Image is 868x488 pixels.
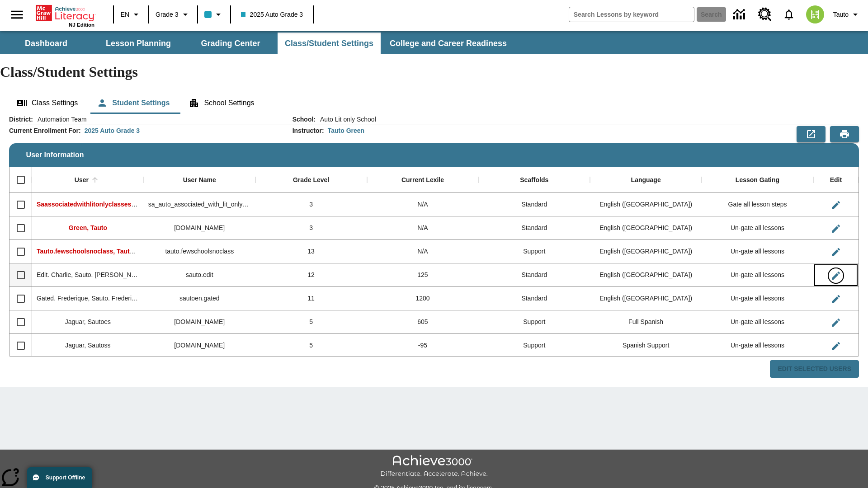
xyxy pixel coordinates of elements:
[833,10,849,19] span: Tauto
[255,334,367,357] div: 5
[144,287,255,310] div: sautoen.gated
[777,3,801,26] a: Notifications
[478,240,590,263] div: Support
[117,6,146,23] button: Language: EN, Select a language
[27,467,92,488] button: Support Offline
[144,263,255,287] div: sauto.edit
[9,92,859,114] div: Class/Student Settings
[736,176,779,184] div: Lesson Gating
[367,216,479,240] div: N/A
[631,176,661,184] div: Language
[255,240,367,263] div: 13
[590,216,702,240] div: English (US)
[827,337,845,355] button: Edit User
[367,334,479,357] div: -95
[37,271,147,278] span: Edit. Charlie, Sauto. Charlie
[152,6,194,23] button: Grade: Grade 3, Select a grade
[827,220,845,238] button: Edit User
[827,290,845,308] button: Edit User
[9,92,85,114] button: Class Settings
[278,33,381,54] button: Class/Student Settings
[144,310,255,334] div: sautoes.jaguar
[292,127,324,135] h2: Instructor :
[478,310,590,334] div: Support
[26,151,84,159] span: User Information
[201,6,227,23] button: Class color is light blue. Change class color
[590,310,702,334] div: Full Spanish
[37,295,142,302] span: Gated. Frederique, Sauto. Frederique
[478,334,590,357] div: Support
[830,6,864,23] button: Profile/Settings
[144,240,255,263] div: tauto.fewschoolsnoclass
[520,176,548,184] div: Scaffolds
[478,287,590,310] div: Standard
[702,193,813,216] div: Gate all lesson steps
[797,126,826,142] button: Export to CSV
[316,115,376,124] span: Auto Lit only School
[36,4,94,22] a: Home
[37,248,193,255] span: Tauto.fewschoolsnoclass, Tauto.fewschoolsnoclass
[367,193,479,216] div: N/A
[65,342,110,349] span: Jaguar, Sautoss
[702,334,813,357] div: Un-gate all lessons
[293,176,329,184] div: Grade Level
[590,287,702,310] div: English (US)
[255,193,367,216] div: 3
[241,10,303,19] span: 2025 Auto Grade 3
[183,176,216,184] div: User Name
[590,193,702,216] div: English (US)
[367,240,479,263] div: N/A
[255,263,367,287] div: 12
[185,33,276,54] button: Grading Center
[69,224,107,231] span: Green, Tauto
[702,287,813,310] div: Un-gate all lessons
[702,263,813,287] div: Un-gate all lessons
[590,334,702,357] div: Spanish Support
[85,126,140,135] div: 2025 Auto Grade 3
[827,243,845,261] button: Edit User
[9,127,81,135] h2: Current Enrollment For :
[827,196,845,214] button: Edit User
[121,10,129,19] span: EN
[75,176,89,184] div: User
[702,310,813,334] div: Un-gate all lessons
[9,116,33,123] h2: District :
[156,10,179,19] span: Grade 3
[728,2,753,27] a: Data Center
[144,216,255,240] div: tauto.green
[36,3,94,28] div: Home
[69,22,94,28] span: NJ Edition
[478,193,590,216] div: Standard
[827,314,845,332] button: Edit User
[65,318,111,325] span: Jaguar, Sautoes
[292,116,316,123] h2: School :
[90,92,177,114] button: Student Settings
[255,216,367,240] div: 3
[830,176,842,184] div: Edit
[702,216,813,240] div: Un-gate all lessons
[328,126,364,135] div: Tauto Green
[367,310,479,334] div: 605
[830,126,859,142] button: Print Preview
[144,334,255,357] div: sautoss.jaguar
[255,310,367,334] div: 5
[753,2,777,27] a: Resource Center, Will open in new tab
[367,287,479,310] div: 1200
[255,287,367,310] div: 11
[382,33,514,54] button: College and Career Readiness
[827,267,845,285] button: Edit User
[367,263,479,287] div: 125
[806,5,824,23] img: avatar image
[401,176,444,184] div: Current Lexile
[46,474,85,481] span: Support Offline
[37,201,229,208] span: Saassociatedwithlitonlyclasses, Saassociatedwithlitonlyclasses
[93,33,184,54] button: Lesson Planning
[33,115,87,124] span: Automation Team
[4,1,30,28] button: Open side menu
[590,240,702,263] div: English (US)
[801,3,830,26] button: Select a new avatar
[478,263,590,287] div: Standard
[1,33,91,54] button: Dashboard
[478,216,590,240] div: Standard
[702,240,813,263] div: Un-gate all lessons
